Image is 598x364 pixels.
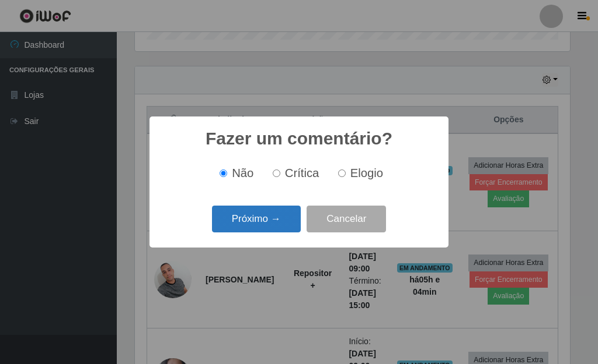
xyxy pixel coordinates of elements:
h2: Fazer um comentário? [206,128,392,149]
input: Elogio [338,169,346,177]
span: Elogio [350,167,383,179]
input: Crítica [273,169,280,177]
span: Crítica [285,167,319,179]
input: Não [220,169,227,177]
span: Não [232,167,253,179]
button: Próximo → [212,206,301,233]
button: Cancelar [307,206,386,233]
